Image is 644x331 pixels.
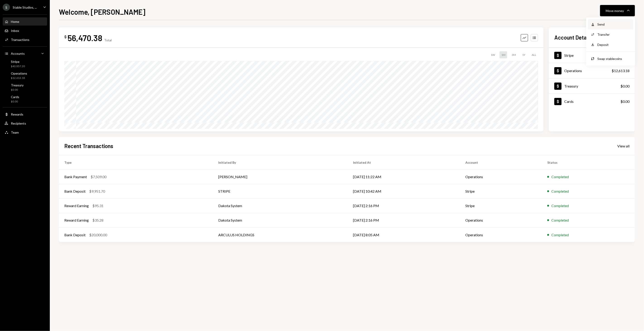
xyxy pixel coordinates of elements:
div: Team [11,130,19,134]
td: Dakota System [213,199,348,213]
div: Bank Deposit [64,189,86,194]
div: $43,857.20 [11,64,25,68]
div: Completed [551,218,569,223]
td: [DATE] 8:05 AM [348,227,460,242]
div: Inbox [11,29,19,33]
a: Rewards [3,110,47,118]
a: Operations$12,613.18 [3,70,47,81]
td: [DATE] 2:16 PM [348,213,460,227]
a: Cards$0.00 [549,94,635,109]
a: Recipients [3,119,47,127]
div: Stable Studios, ... [13,5,37,9]
div: Recipients [11,121,26,125]
a: Treasury$0.00 [3,82,47,93]
div: $0.00 [11,88,24,92]
td: STRIPE [213,184,348,199]
a: View all [617,143,630,148]
td: Operations [460,170,542,184]
div: Operations [564,69,582,73]
div: $0.00 [620,83,630,89]
div: Completed [551,189,569,194]
div: $35.28 [92,218,103,223]
th: Initiated By [213,155,348,170]
div: Move money [606,8,624,13]
div: $20,000.00 [89,232,107,238]
td: [PERSON_NAME] [213,170,348,184]
div: Bank Payment [64,174,87,180]
div: Treasury [11,83,24,87]
h2: Recent Transactions [64,142,113,150]
div: ALL [530,51,538,58]
div: $ [64,35,67,39]
div: Send [598,22,631,27]
div: Transactions [11,38,29,42]
div: $12,613.18 [11,76,27,80]
div: 1Y [520,51,527,58]
td: [DATE] 10:42 AM [348,184,460,199]
div: Operations [11,71,27,75]
a: Stripe$43,857.20 [3,58,47,69]
a: Home [3,17,47,26]
td: Stripe [460,184,542,199]
div: Accounts [11,52,25,55]
th: Status [542,155,635,170]
th: Initiated At [348,155,460,170]
td: Operations [460,227,542,242]
a: Stripe$43,857.20 [549,48,635,63]
div: Cards [564,99,574,104]
a: Treasury$0.00 [549,78,635,94]
div: 1W [489,51,497,58]
div: 3M [510,51,518,58]
div: Home [11,20,19,24]
div: S [3,4,10,11]
div: $0.00 [11,100,19,104]
div: Transfer [598,32,631,37]
th: Type [59,155,213,170]
div: Treasury [564,84,578,88]
div: $0.00 [620,99,630,104]
a: Inbox [3,26,47,35]
td: Stripe [460,199,542,213]
th: Account [460,155,542,170]
div: 56,470.38 [67,33,102,43]
a: Cards$0.00 [3,94,47,104]
td: Operations [460,213,542,227]
td: Dakota System [213,213,348,227]
div: Swap stablecoins [598,56,631,61]
div: Completed [551,174,569,180]
h1: Welcome, [PERSON_NAME] [59,7,145,16]
td: [DATE] 2:16 PM [348,199,460,213]
div: Rewards [11,112,23,116]
a: Operations$12,613.18 [549,63,635,78]
div: $12,613.18 [612,68,630,73]
div: Stripe [564,53,574,57]
div: Reward Earning [64,218,89,223]
button: Move money [600,5,635,16]
div: 1M [500,51,507,58]
div: Total [104,38,112,42]
div: $7,509.00 [91,174,106,180]
td: ARCULUS HOLDINGS [213,227,348,242]
a: Accounts [3,49,47,57]
div: $9,951.70 [89,189,105,194]
div: $95.31 [92,203,103,208]
a: Transactions [3,35,47,44]
div: Reward Earning [64,203,89,208]
div: Completed [551,203,569,208]
div: Cards [11,95,19,99]
a: Team [3,128,47,136]
div: Stripe [11,60,25,64]
div: Deposit [598,42,631,47]
h2: Account Details [554,34,592,41]
div: Completed [551,232,569,238]
td: [DATE] 11:22 AM [348,170,460,184]
div: Bank Deposit [64,232,86,238]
